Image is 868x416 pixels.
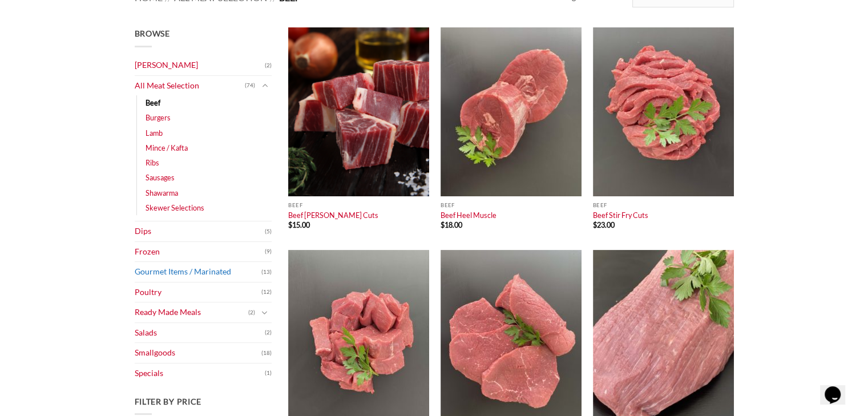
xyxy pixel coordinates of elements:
[261,345,272,362] span: (18)
[135,323,265,343] a: Salads
[265,57,272,74] span: (2)
[146,185,178,200] a: Shawarma
[265,223,272,240] span: (5)
[593,27,734,196] img: Beef Stir Fry Cuts
[135,397,202,406] span: Filter by price
[820,370,857,405] iframe: chat widget
[288,220,310,229] bdi: 15.00
[135,242,265,262] a: Frozen
[288,202,429,208] p: Beef
[441,211,496,220] a: Beef Heel Muscle
[593,220,597,229] span: $
[261,284,272,301] span: (12)
[146,200,204,215] a: Skewer Selections
[135,55,265,75] a: [PERSON_NAME]
[288,211,378,220] a: Beef [PERSON_NAME] Cuts
[258,79,272,92] button: Toggle
[288,220,292,229] span: $
[135,364,265,383] a: Specials
[261,264,272,281] span: (13)
[135,282,261,302] a: Poultry
[441,220,445,229] span: $
[135,29,170,38] span: Browse
[146,126,163,140] a: Lamb
[593,202,734,208] p: Beef
[441,27,582,196] img: Beef Heel Muscle
[135,221,265,241] a: Dips
[146,140,188,155] a: Mince / Kafta
[441,202,582,208] p: Beef
[593,211,648,220] a: Beef Stir Fry Cuts
[146,110,171,125] a: Burgers
[135,343,261,363] a: Smallgoods
[135,262,261,282] a: Gourmet Items / Marinated
[135,302,248,322] a: Ready Made Meals
[248,304,255,321] span: (2)
[441,220,462,229] bdi: 18.00
[593,220,615,229] bdi: 23.00
[245,77,255,94] span: (74)
[146,155,159,170] a: Ribs
[265,365,272,382] span: (1)
[265,243,272,260] span: (9)
[135,76,245,96] a: All Meat Selection
[146,170,175,185] a: Sausages
[258,306,272,319] button: Toggle
[146,95,160,110] a: Beef
[265,324,272,341] span: (2)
